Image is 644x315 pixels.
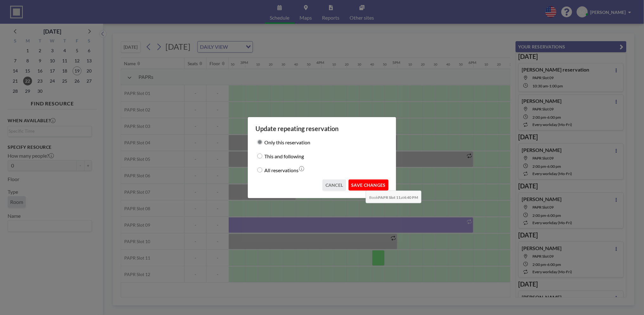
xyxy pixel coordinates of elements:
[366,191,422,203] span: Book at
[323,180,346,191] button: CANCEL
[349,180,389,191] button: SAVE CHANGES
[264,138,310,147] label: Only this reservation
[255,125,389,133] h3: Update repeating reservation
[264,152,304,161] label: This and following
[404,195,418,200] b: 4:40 PM
[378,195,401,200] b: PAPR Slot 11
[264,166,299,174] label: All reservations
